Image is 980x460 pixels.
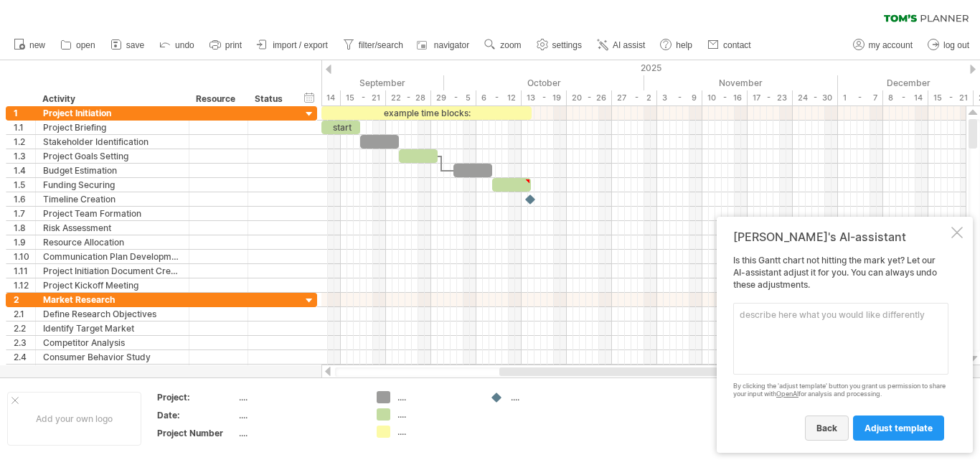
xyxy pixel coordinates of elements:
[321,121,360,134] div: start
[14,250,35,263] div: 1.10
[14,350,35,364] div: 2.4
[14,336,35,349] div: 2.3
[273,40,328,50] span: import / export
[43,164,182,177] div: Budget Estimation
[43,264,182,278] div: Project Initiation Document Creation
[43,192,182,206] div: Timeline Creation
[928,90,974,105] div: 15 - 21
[748,90,793,105] div: 17 - 23
[776,390,798,398] a: OpenAI
[14,293,35,306] div: 2
[702,90,748,105] div: 10 - 16
[156,36,199,55] a: undo
[476,90,522,105] div: 6 - 12
[386,90,431,105] div: 22 - 28
[255,92,286,106] div: Status
[793,90,838,105] div: 24 - 30
[805,416,849,441] a: back
[849,36,917,55] a: my account
[43,207,182,220] div: Project Team Formation
[397,391,476,403] div: ....
[43,350,182,364] div: Consumer Behavior Study
[157,409,236,421] div: Date:
[853,416,944,441] a: adjust template
[321,106,532,120] div: example time blocks:
[43,178,182,192] div: Funding Securing
[816,423,837,433] span: back
[43,121,182,134] div: Project Briefing
[43,365,182,378] div: Designing Research Methodology
[14,235,35,249] div: 1.9
[511,391,589,403] div: ....
[656,36,697,55] a: help
[43,135,182,149] div: Stakeholder Identification
[644,75,838,90] div: November 2025
[14,192,35,206] div: 1.6
[14,164,35,177] div: 1.4
[250,75,444,90] div: September 2025
[126,40,144,50] span: save
[397,408,476,421] div: ....
[7,392,141,446] div: Add your own logo
[14,149,35,163] div: 1.3
[552,40,582,50] span: settings
[869,40,913,50] span: my account
[14,207,35,220] div: 1.7
[434,40,469,50] span: navigator
[723,40,751,50] span: contact
[43,336,182,349] div: Competitor Analysis
[43,278,182,292] div: Project Kickoff Meeting
[733,230,948,244] div: [PERSON_NAME]'s AI-assistant
[415,36,473,55] a: navigator
[239,409,359,421] div: ....
[14,264,35,278] div: 1.11
[864,423,933,433] span: adjust template
[14,365,35,378] div: 2.5
[397,426,476,438] div: ....
[225,40,242,50] span: print
[14,178,35,192] div: 1.5
[43,221,182,235] div: Risk Assessment
[43,321,182,335] div: Identify Target Market
[613,40,645,50] span: AI assist
[29,40,45,50] span: new
[10,36,50,55] a: new
[43,106,182,120] div: Project Initiation
[14,321,35,335] div: 2.2
[175,40,194,50] span: undo
[593,36,649,55] a: AI assist
[339,36,407,55] a: filter/search
[239,391,359,403] div: ....
[883,90,928,105] div: 8 - 14
[733,255,948,440] div: Is this Gantt chart not hitting the mark yet? Let our AI-assistant adjust it for you. You can alw...
[657,90,702,105] div: 3 - 9
[253,36,332,55] a: import / export
[341,90,386,105] div: 15 - 21
[76,40,95,50] span: open
[924,36,974,55] a: log out
[522,90,567,105] div: 13 - 19
[14,278,35,292] div: 1.12
[14,121,35,134] div: 1.1
[14,307,35,321] div: 2.1
[43,250,182,263] div: Communication Plan Development
[704,36,755,55] a: contact
[43,293,182,306] div: Market Research
[444,75,644,90] div: October 2025
[567,90,612,105] div: 20 - 26
[481,36,525,55] a: zoom
[107,36,149,55] a: save
[157,427,236,439] div: Project Number
[14,106,35,120] div: 1
[533,36,586,55] a: settings
[431,90,476,105] div: 29 - 5
[733,382,948,398] div: By clicking the 'adjust template' button you grant us permission to share your input with for ana...
[612,90,657,105] div: 27 - 2
[500,40,521,50] span: zoom
[43,149,182,163] div: Project Goals Setting
[206,36,246,55] a: print
[838,90,883,105] div: 1 - 7
[43,235,182,249] div: Resource Allocation
[42,92,181,106] div: Activity
[14,135,35,149] div: 1.2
